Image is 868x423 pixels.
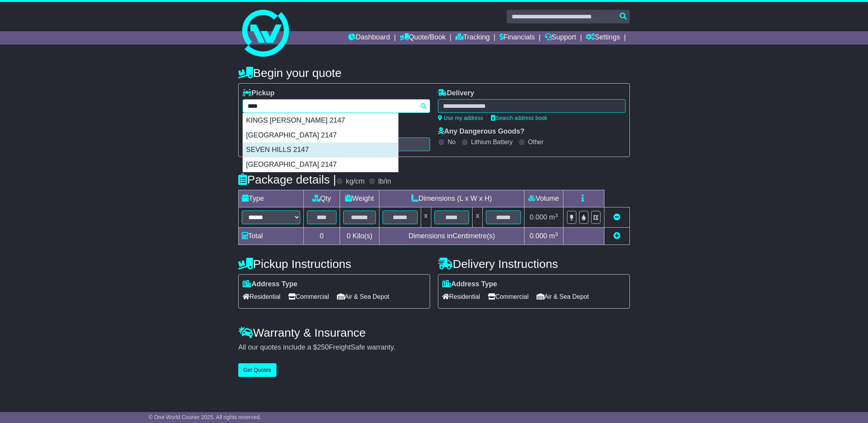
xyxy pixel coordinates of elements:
td: Kilo(s) [340,228,379,245]
span: Commercial [488,291,528,303]
td: Weight [340,190,379,207]
a: Add new item [613,232,620,240]
td: x [473,207,483,228]
span: Air & Sea Depot [537,291,589,303]
span: Air & Sea Depot [337,291,390,303]
div: SEVEN HILLS 2147 [243,143,398,157]
a: Search address book [491,115,547,121]
label: No [448,138,455,146]
div: [GEOGRAPHIC_DATA] 2147 [243,128,398,143]
td: Qty [303,190,340,207]
span: 0.000 [530,213,547,221]
span: © One World Courier 2025. All rights reserved. [149,414,261,420]
span: Residential [243,291,280,303]
td: Type [239,190,304,207]
a: Remove this item [613,213,620,221]
a: Support [545,31,576,45]
span: m [549,232,558,240]
label: Delivery [438,89,474,98]
td: Total [239,228,304,245]
span: 0.000 [530,232,547,240]
h4: Warranty & Insurance [238,326,630,339]
td: Dimensions (L x W x H) [379,190,524,207]
typeahead: Please provide city [243,99,430,113]
span: Commercial [288,291,329,303]
sup: 3 [555,231,558,237]
label: Any Dangerous Goods? [438,127,524,136]
label: lb/in [378,177,391,186]
span: Residential [442,291,480,303]
div: [GEOGRAPHIC_DATA] 2147 [243,157,398,172]
label: Address Type [243,280,298,289]
label: Address Type [442,280,497,289]
sup: 3 [555,212,558,218]
button: Get Quotes [238,363,276,377]
label: Pickup [243,89,275,98]
div: KINGS [PERSON_NAME] 2147 [243,113,398,128]
a: Use my address [438,115,483,121]
label: Lithium Battery [471,138,513,146]
h4: Begin your quote [238,66,630,79]
td: Volume [524,190,563,207]
span: 250 [317,343,329,351]
a: Tracking [455,31,490,45]
a: Quote/Book [400,31,446,45]
span: 0 [347,232,351,240]
label: kg/cm [346,177,365,186]
h4: Delivery Instructions [438,257,630,270]
td: Dimensions in Centimetre(s) [379,228,524,245]
a: Dashboard [348,31,390,45]
label: Other [528,138,544,146]
h4: Package details | [238,173,336,186]
td: 0 [303,228,340,245]
h4: Pickup Instructions [238,257,430,270]
td: x [421,207,431,228]
div: All our quotes include a $ FreightSafe warranty. [238,343,630,352]
a: Financials [500,31,535,45]
span: m [549,213,558,221]
a: Settings [586,31,620,45]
